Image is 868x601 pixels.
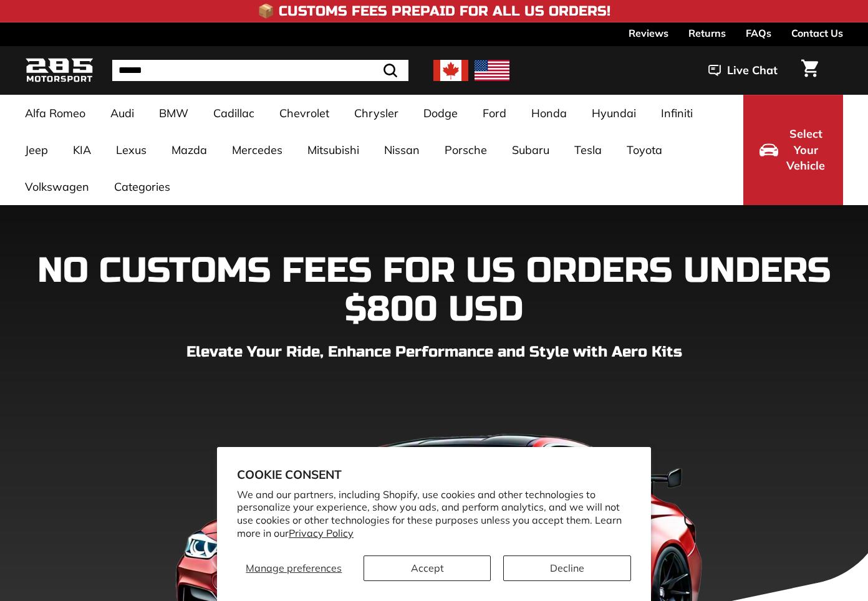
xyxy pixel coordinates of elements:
[104,132,159,168] a: Lexus
[372,132,432,168] a: Nissan
[579,95,649,132] a: Hyundai
[147,95,201,132] a: BMW
[503,555,631,581] button: Decline
[562,132,614,168] a: Tesla
[201,95,267,132] a: Cadillac
[237,467,631,482] h2: Cookie consent
[289,527,354,539] a: Privacy Policy
[25,56,94,85] img: Logo_285_Motorsport_areodynamics_components
[25,252,843,329] h1: NO CUSTOMS FEES FOR US ORDERS UNDERS $800 USD
[219,132,295,168] a: Mercedes
[60,132,104,168] a: KIA
[743,95,843,205] button: Select Your Vehicle
[649,95,705,132] a: Infiniti
[12,168,102,205] a: Volkswagen
[159,132,219,168] a: Mazda
[12,132,60,168] a: Jeep
[692,55,794,86] button: Live Chat
[614,132,675,168] a: Toyota
[112,60,408,81] input: Search
[499,132,562,168] a: Subaru
[267,95,342,132] a: Chevrolet
[519,95,579,132] a: Honda
[102,168,183,205] a: Categories
[342,95,411,132] a: Chrysler
[98,95,147,132] a: Audi
[246,562,342,574] span: Manage preferences
[295,132,372,168] a: Mitsubishi
[794,49,826,92] a: Cart
[432,132,499,168] a: Porsche
[364,555,491,581] button: Accept
[258,4,610,19] h4: 📦 Customs Fees Prepaid for All US Orders!
[237,488,631,540] p: We and our partners, including Shopify, use cookies and other technologies to personalize your ex...
[411,95,470,132] a: Dodge
[470,95,519,132] a: Ford
[12,95,98,132] a: Alfa Romeo
[237,555,351,581] button: Manage preferences
[629,22,668,44] a: Reviews
[791,22,843,44] a: Contact Us
[688,22,726,44] a: Returns
[746,22,771,44] a: FAQs
[25,341,843,363] p: Elevate Your Ride, Enhance Performance and Style with Aero Kits
[784,126,827,174] span: Select Your Vehicle
[727,62,778,79] span: Live Chat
